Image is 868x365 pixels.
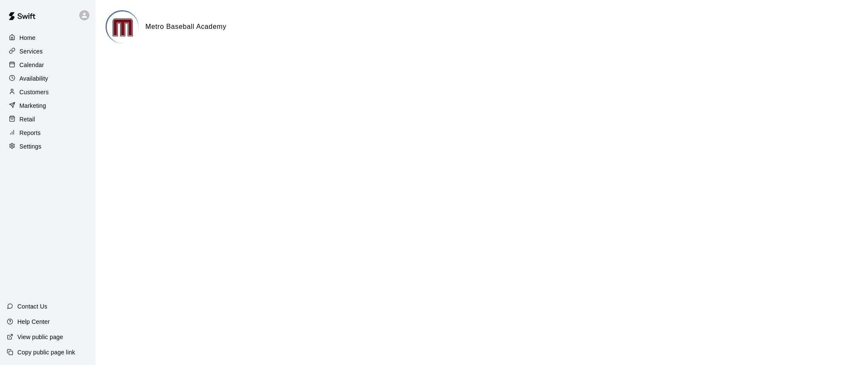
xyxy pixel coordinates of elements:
a: Availability [7,72,89,85]
a: Calendar [7,59,89,71]
a: Reports [7,126,89,139]
p: Copy public page link [17,348,75,357]
p: Availability [19,74,48,83]
p: Customers [19,88,49,96]
img: Metro Baseball Academy logo [107,11,139,43]
a: Customers [7,86,89,98]
p: Services [19,47,43,56]
a: Retail [7,113,89,126]
p: Reports [19,129,41,137]
p: View public page [17,333,63,341]
p: Contact Us [17,302,47,311]
p: Home [19,34,36,42]
p: Settings [19,142,42,151]
a: Home [7,31,89,44]
h6: Metro Baseball Academy [145,21,226,32]
p: Marketing [19,101,46,110]
a: Services [7,45,89,58]
a: Settings [7,140,89,153]
p: Calendar [19,61,44,69]
a: Marketing [7,99,89,112]
p: Retail [19,115,35,124]
p: Help Center [17,317,50,326]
